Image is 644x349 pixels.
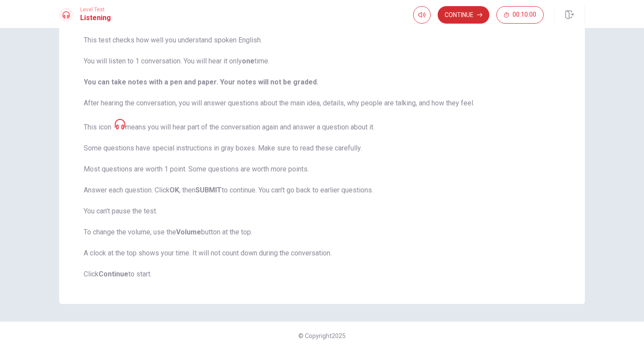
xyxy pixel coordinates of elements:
[99,270,128,278] strong: Continue
[242,57,255,65] strong: one
[84,78,318,86] b: You can take notes with a pen and paper. Your notes will not be graded.
[80,7,111,13] span: Level Test
[176,228,201,236] strong: Volume
[496,6,544,24] button: 00:10:00
[438,6,489,24] button: Continue
[195,186,222,194] strong: SUBMIT
[298,332,346,339] span: © Copyright 2025
[513,11,536,18] span: 00:10:00
[170,186,179,194] strong: OK
[80,13,111,23] h1: Listening
[84,35,560,279] span: This test checks how well you understand spoken English. You will listen to 1 conversation. You w...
